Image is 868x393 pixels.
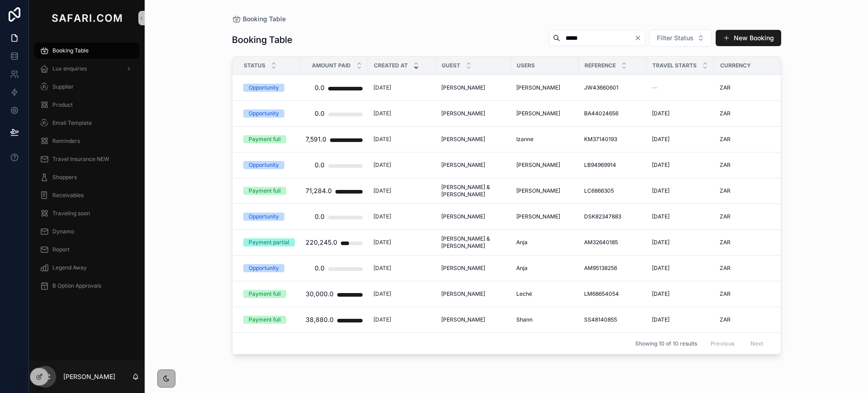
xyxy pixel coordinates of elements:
a: 0.0 [306,104,363,123]
button: New Booking [716,30,781,46]
a: Opportunity [243,109,295,118]
span: Anja [516,265,528,272]
span: Receivables [52,192,84,199]
a: [PERSON_NAME] [516,187,573,194]
a: ZAR [720,213,777,220]
a: Reminders [34,133,139,149]
a: [PERSON_NAME] [516,161,573,169]
a: [PERSON_NAME] [516,110,573,117]
a: ZAR [720,110,777,117]
a: [DATE] [652,213,709,220]
a: 0.0 [306,259,363,277]
a: Shann [516,316,573,323]
a: [DATE] [373,290,430,298]
span: [PERSON_NAME] [516,110,560,117]
a: ZAR [720,84,777,91]
a: [PERSON_NAME] [441,161,505,169]
span: LC6866305 [584,187,614,194]
a: Lux enquiries [34,61,139,77]
span: [DATE] [652,161,670,169]
a: [DATE] [652,110,709,117]
a: [DATE] [652,161,709,169]
span: AM32640185 [584,239,618,246]
a: KM37140193 [584,136,641,143]
a: BA44024656 [584,110,641,117]
a: Report [34,241,139,258]
a: 220,245.0 [306,233,363,251]
a: [PERSON_NAME] [441,265,505,272]
a: Travel Insurance NEW [34,151,139,167]
span: Booking Table [243,14,286,24]
a: [PERSON_NAME] [441,84,505,91]
span: Supplier [52,83,74,90]
a: Legend Away [34,260,139,276]
a: Opportunity [243,264,295,272]
span: [PERSON_NAME] [441,265,485,272]
a: Payment full [243,316,295,324]
a: [DATE] [373,239,430,246]
span: [DATE] [652,187,670,194]
span: Shann [516,316,533,323]
span: AM95138256 [584,265,617,272]
a: [DATE] [373,316,430,323]
a: 0.0 [306,208,363,226]
span: KM37140193 [584,136,617,143]
span: ZAR [720,161,731,169]
a: Receivables [34,187,139,204]
span: LM68654054 [584,290,619,298]
span: [PERSON_NAME] & [PERSON_NAME] [441,184,505,198]
div: 71,284.0 [306,182,332,200]
span: Report [52,246,70,253]
span: Travel Insurance NEW [52,156,109,163]
span: DSK82347883 [584,213,621,220]
a: Traveling soon [34,205,139,222]
span: [PERSON_NAME] & [PERSON_NAME] [441,235,505,250]
span: Dynamo [52,228,74,235]
span: [PERSON_NAME] [441,213,485,220]
span: [PERSON_NAME] [516,187,560,194]
img: App logo [50,11,124,25]
span: Shoppers [52,174,77,181]
div: Payment partial [249,238,289,246]
span: ZAR [720,239,731,246]
div: 38,880.0 [306,311,334,329]
div: Opportunity [249,109,279,118]
span: [PERSON_NAME] [441,316,485,323]
div: 30,000.0 [306,285,334,303]
a: [DATE] [652,136,709,143]
a: Payment full [243,187,295,195]
a: ZAR [720,136,777,143]
span: ZAR [720,110,731,117]
a: Email Template [34,115,139,131]
span: -- [652,84,657,91]
a: [DATE] [652,265,709,272]
span: Legend Away [52,264,87,271]
span: Booking Table [52,47,89,54]
div: Opportunity [249,84,279,92]
span: Travel Starts [652,62,697,69]
a: JW43660601 [584,84,641,91]
span: [DATE] [652,110,670,117]
a: [DATE] [373,265,430,272]
span: [DATE] [652,265,670,272]
span: ZAR [720,316,731,323]
span: BA44024656 [584,110,618,117]
span: [DATE] [652,239,670,246]
a: LC6866305 [584,187,641,194]
span: LB94969914 [584,161,616,169]
span: ZAR [720,136,731,143]
span: Showing 10 of 10 results [635,340,697,347]
a: -- [652,84,709,91]
a: [DATE] [652,316,709,323]
a: ZAR [720,265,777,272]
span: Anja [516,239,528,246]
a: Opportunity [243,161,295,169]
button: Select Button [649,29,712,47]
span: Created at [374,62,408,69]
span: Izanne [516,136,533,143]
a: [DATE] [373,84,430,91]
span: JW43660601 [584,84,618,91]
span: Currency [720,62,751,69]
a: ZAR [720,187,777,194]
span: [DATE] [652,213,670,220]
